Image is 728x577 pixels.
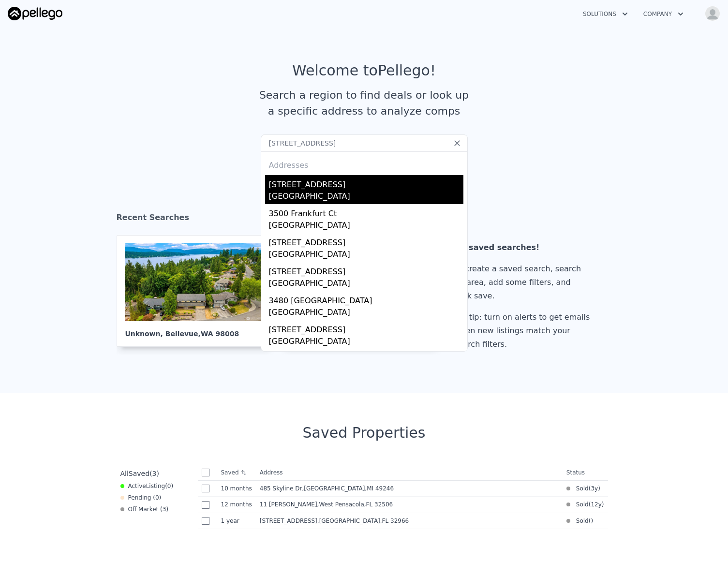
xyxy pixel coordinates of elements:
[221,485,252,492] time: 2024-10-30 04:35
[117,235,279,347] a: Unknown, Bellevue,WA 98008
[570,485,591,492] span: Sold (
[269,349,463,365] div: [STREET_ADDRESS]
[269,175,463,191] div: [STREET_ADDRESS]
[129,470,149,477] span: Saved
[117,204,612,235] div: Recent Searches
[591,485,598,492] time: 2022-10-03 10:07
[269,336,463,349] div: [GEOGRAPHIC_DATA]
[269,249,463,262] div: [GEOGRAPHIC_DATA]
[146,483,165,489] span: Listing
[117,424,612,442] div: Saved Properties
[570,517,591,525] span: Sold (
[269,278,463,291] div: [GEOGRAPHIC_DATA]
[8,7,62,20] img: Pellego
[602,501,604,508] span: )
[454,262,594,303] div: To create a saved search, search an area, add some filters, and click save.
[221,517,252,525] time: 2024-07-12 19:42
[317,518,413,524] span: , [GEOGRAPHIC_DATA]
[454,241,594,254] div: No saved searches!
[563,465,608,481] th: Status
[260,518,317,524] span: [STREET_ADDRESS]
[570,501,591,508] span: Sold (
[256,465,563,481] th: Address
[120,494,162,502] div: Pending ( 0 )
[269,291,463,307] div: 3480 [GEOGRAPHIC_DATA]
[365,485,394,492] span: , MI 49246
[598,485,600,492] span: )
[575,5,636,23] button: Solutions
[265,152,463,175] div: Addresses
[364,501,393,508] span: , FL 32506
[125,321,263,339] div: Unknown , Bellevue
[317,501,397,508] span: , West Pensacola
[120,505,169,513] div: Off Market ( 3 )
[261,134,468,152] input: Search an address or region...
[256,87,473,119] div: Search a region to find deals or look up a specific address to analyze comps
[591,517,593,525] span: )
[260,501,317,508] span: 11 [PERSON_NAME]
[380,518,409,524] span: , FL 32966
[198,330,239,338] span: , WA 98008
[217,465,256,480] th: Saved
[128,482,174,490] span: Active ( 0 )
[636,5,691,23] button: Company
[120,469,159,478] div: All ( 3 )
[705,6,720,21] img: avatar
[269,262,463,278] div: [STREET_ADDRESS]
[454,311,594,351] div: Pro tip: turn on alerts to get emails when new listings match your search filters.
[269,307,463,320] div: [GEOGRAPHIC_DATA]
[292,62,436,79] div: Welcome to Pellego !
[269,220,463,233] div: [GEOGRAPHIC_DATA]
[591,501,601,508] time: 2013-05-14 13:00
[260,485,302,492] span: 485 Skyline Dr
[269,233,463,249] div: [STREET_ADDRESS]
[221,501,252,508] time: 2024-09-03 18:59
[269,320,463,336] div: [STREET_ADDRESS]
[269,204,463,220] div: 3500 Frankfurt Ct
[302,485,398,492] span: , [GEOGRAPHIC_DATA]
[269,191,463,204] div: [GEOGRAPHIC_DATA]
